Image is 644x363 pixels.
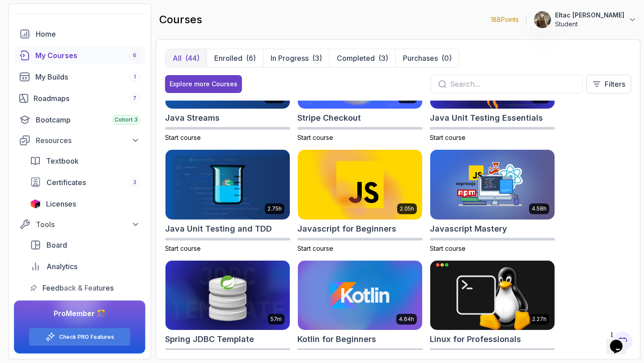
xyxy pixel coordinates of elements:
[297,112,361,124] h2: Stripe Checkout
[606,327,635,354] iframe: chat widget
[298,261,422,330] img: Kotlin for Beginners card
[267,205,282,212] p: 2.75h
[46,156,79,166] span: Textbook
[59,333,114,341] a: Check PRO Features
[36,219,140,230] div: Tools
[133,52,136,59] span: 6
[297,245,333,252] span: Start course
[14,132,145,148] button: Resources
[430,134,466,141] span: Start course
[400,205,414,212] p: 2.05h
[450,79,575,89] input: Search...
[133,95,136,102] span: 7
[25,236,145,254] a: board
[555,11,624,20] p: Eltac [PERSON_NAME]
[165,261,290,330] img: Spring JDBC Template card
[263,49,329,67] button: In Progress(3)
[173,53,182,63] p: All
[165,75,242,93] button: Explore more Courses
[246,53,256,63] div: (6)
[297,333,376,346] h2: Kotlin for Beginners
[47,177,86,188] span: Certificates
[271,53,309,63] p: In Progress
[14,46,145,64] a: courses
[329,49,395,67] button: Completed(3)
[165,134,201,141] span: Start course
[165,245,201,252] span: Start course
[430,333,521,346] h2: Linux for Professionals
[34,93,140,104] div: Roadmaps
[36,114,140,125] div: Bootcamp
[169,80,237,89] div: Explore more Courses
[165,223,272,235] h2: Java Unit Testing and TDD
[605,79,625,89] p: Filters
[47,240,67,250] span: Board
[207,49,263,67] button: Enrolled(6)
[133,179,136,186] span: 3
[114,116,138,123] span: Cohort 3
[399,316,414,323] p: 4.64h
[14,216,145,232] button: Tools
[134,73,136,80] span: 1
[298,150,422,219] img: Javascript for Beginners card
[36,135,140,146] div: Resources
[271,316,282,323] p: 57m
[297,134,333,141] span: Start course
[29,328,131,346] button: Check PRO Features
[14,68,145,86] a: builds
[165,49,207,67] button: All(44)
[312,53,322,63] div: (3)
[214,53,242,63] p: Enrolled
[534,11,637,29] button: user profile imageEltac [PERSON_NAME]Student
[430,261,555,330] img: Linux for Professionals card
[430,223,507,235] h2: Javascript Mastery
[297,223,396,235] h2: Javascript for Beginners
[14,25,145,43] a: home
[25,173,145,191] a: certificates
[430,150,555,219] img: Javascript Mastery card
[165,333,254,346] h2: Spring JDBC Template
[159,13,202,27] h2: courses
[165,150,290,219] img: Java Unit Testing and TDD card
[36,29,140,39] div: Home
[165,112,220,124] h2: Java Streams
[35,72,140,82] div: My Builds
[35,50,140,61] div: My Courses
[403,53,438,63] p: Purchases
[532,205,547,212] p: 4.58h
[14,111,145,129] a: bootcamp
[47,261,77,272] span: Analytics
[534,11,551,28] img: user profile image
[14,89,145,107] a: roadmaps
[185,53,199,63] div: (44)
[430,245,466,252] span: Start course
[532,316,547,323] p: 2.27h
[25,257,145,275] a: analytics
[25,152,145,170] a: textbook
[378,53,388,63] div: (3)
[555,20,624,29] p: Student
[441,53,452,63] div: (0)
[491,15,519,24] p: 188 Points
[46,198,76,209] span: Licenses
[30,199,41,208] img: jetbrains icon
[430,112,543,124] h2: Java Unit Testing Essentials
[42,283,114,293] span: Feedback & Features
[25,279,145,297] a: feedback
[586,75,631,93] button: Filters
[337,53,375,63] p: Completed
[395,49,459,67] button: Purchases(0)
[25,195,145,213] a: licenses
